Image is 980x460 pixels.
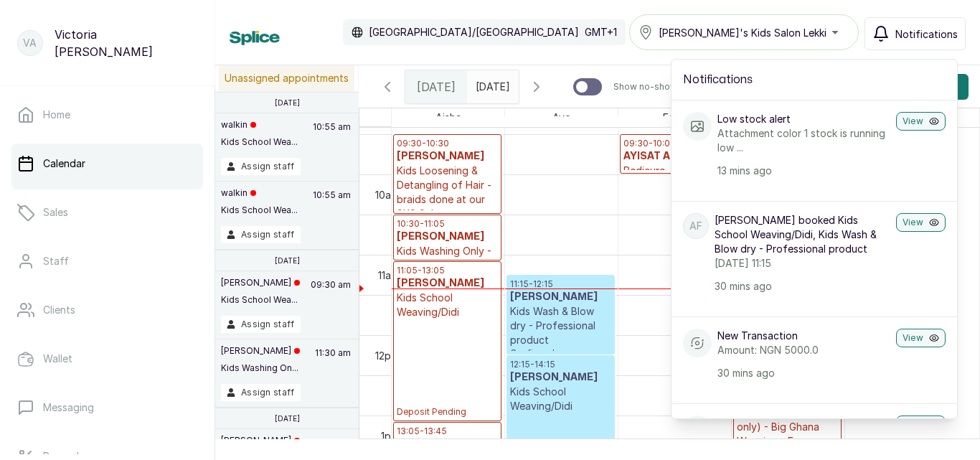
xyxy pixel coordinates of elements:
[397,230,498,244] h3: [PERSON_NAME]
[43,156,85,171] p: Calendar
[397,138,498,149] p: 09:30 - 10:30
[219,65,354,91] p: Unassigned appointments
[896,329,946,347] button: View
[275,256,300,265] p: [DATE]
[221,187,298,199] p: walkin
[23,36,37,50] p: VA
[417,78,456,95] span: [DATE]
[895,27,958,42] span: Notifications
[11,388,203,428] a: Messaging
[397,291,498,319] p: Kids School Weaving/Didi
[659,25,826,40] span: [PERSON_NAME]'s Kids Salon Lekki
[221,119,298,131] p: walkin
[896,213,946,232] button: View
[11,192,203,233] a: Sales
[43,303,75,317] p: Clients
[623,149,725,164] h3: AYISAT ADIVA
[715,279,890,294] p: 30 mins ago
[397,149,498,164] h3: [PERSON_NAME]
[737,391,838,449] p: Adult Ghana Weaving (Weekdays only) - Big Ghana Weaving - From
[397,265,498,276] p: 11:05 - 13:05
[11,339,203,379] a: Wallet
[896,416,946,434] button: View
[375,268,402,283] div: 11am
[510,385,611,413] p: Kids School Weaving/Didi
[43,205,68,220] p: Sales
[221,277,300,288] p: [PERSON_NAME]
[372,187,402,202] div: 10am
[43,254,69,268] p: Staff
[221,294,300,306] p: Kids School Wea...
[397,276,498,291] h3: [PERSON_NAME]
[717,416,890,430] p: Low stock alert
[221,316,301,333] button: Assign staff
[585,25,617,39] p: GMT+1
[221,435,300,446] p: [PERSON_NAME]
[308,277,353,316] p: 09:30 am
[717,126,890,155] p: Attachment color 1 stock is running low ...
[11,144,203,184] a: Calendar
[221,205,298,216] p: Kids School Wea...
[405,70,467,103] div: [DATE]
[717,329,890,343] p: New Transaction
[613,81,720,93] p: Show no-show/cancelled
[717,343,890,357] p: Amount: NGN 5000.0
[372,348,402,363] div: 12pm
[311,187,353,226] p: 10:55 am
[275,414,300,423] p: [DATE]
[397,437,498,451] h3: [PERSON_NAME]
[221,345,300,357] p: [PERSON_NAME]
[510,359,611,370] p: 12:15 - 14:15
[221,384,301,401] button: Assign staff
[55,26,197,60] p: Victoria [PERSON_NAME]
[629,14,859,50] button: [PERSON_NAME]'s Kids Salon Lekki
[397,164,498,221] p: Kids Loosening & Detangling of Hair - braids done at our SKS Salon
[717,366,890,380] p: 30 mins ago
[715,213,890,256] p: [PERSON_NAME] booked Kids School Weaving/Didi, Kids Wash & Blow dry - Professional product
[11,95,203,135] a: Home
[397,426,498,437] p: 13:05 - 13:45
[43,352,72,366] p: Wallet
[510,370,611,385] h3: [PERSON_NAME]
[510,347,611,359] span: Confirmed
[313,345,353,384] p: 11:30 am
[221,158,301,175] button: Assign staff
[221,226,301,243] button: Assign staff
[510,304,611,347] p: Kids Wash & Blow dry - Professional product
[683,71,946,88] h2: Notifications
[864,17,966,50] button: Notifications
[43,400,94,415] p: Messaging
[715,256,890,271] p: [DATE] 11:15
[221,362,300,374] p: Kids Washing On...
[433,108,464,126] span: Aisha
[660,108,689,126] span: Faith
[11,241,203,281] a: Staff
[11,290,203,330] a: Clients
[510,278,611,290] p: 11:15 - 12:15
[378,428,402,443] div: 1pm
[717,164,890,178] p: 13 mins ago
[550,108,574,126] span: Ayo
[397,218,498,230] p: 10:30 - 11:05
[275,98,300,107] p: [DATE]
[397,244,498,287] p: Kids Washing Only - Professional products
[369,25,579,39] p: [GEOGRAPHIC_DATA]/[GEOGRAPHIC_DATA]
[510,290,611,304] h3: [PERSON_NAME]
[689,219,702,233] p: AF
[311,119,353,158] p: 10:55 am
[221,136,298,148] p: Kids School Wea...
[397,406,498,418] span: Deposit Pending
[623,138,725,149] p: 09:30 - 10:00
[896,112,946,131] button: View
[43,108,70,122] p: Home
[623,164,725,192] p: Pedicure - Pedicure (Child) - From
[717,112,890,126] p: Low stock alert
